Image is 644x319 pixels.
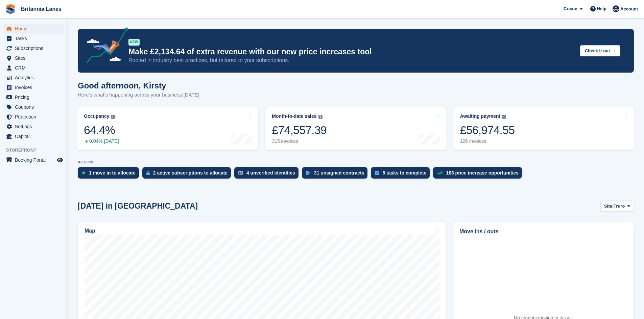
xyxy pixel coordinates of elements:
img: icon-info-grey-7440780725fd019a000dd9b08b2336e03edf1995a4989e88bcd33f0948082b44.svg [111,115,115,119]
span: Account [620,6,638,12]
p: Make £2,134.64 of extra revenue with our new price increases tool [128,47,575,57]
a: Britannia Lanes [18,3,64,15]
a: Occupancy 64.4% 0.04% [DATE] [77,107,258,150]
img: icon-info-grey-7440780725fd019a000dd9b08b2336e03edf1995a4989e88bcd33f0948082b44.svg [502,115,506,119]
span: Truro [614,203,625,210]
span: Analytics [15,73,55,82]
a: menu [3,155,64,165]
a: menu [3,73,64,82]
div: 0.04% [DATE] [84,138,119,144]
a: Month-to-date sales £74,557.39 315 invoices [265,107,446,150]
span: Capital [15,132,55,141]
span: Tasks [15,34,55,43]
div: 126 invoices [460,138,515,144]
span: Protection [15,112,55,122]
h2: Move ins / outs [459,228,627,236]
a: 1 move in to allocate [78,167,142,182]
a: menu [3,122,64,131]
div: Occupancy [84,113,109,119]
div: NEW [128,39,140,46]
img: active_subscription_to_allocate_icon-d502201f5373d7db506a760aba3b589e785aa758c864c3986d89f69b8ff3... [146,171,150,175]
a: menu [3,132,64,141]
p: Rooted in industry best practices, but tailored to your subscriptions. [128,57,575,64]
a: menu [3,102,64,112]
h2: Map [85,228,95,234]
span: Invoices [15,83,55,92]
div: 315 invoices [272,138,327,144]
img: move_ins_to_allocate_icon-fdf77a2bb77ea45bf5b3d319d69a93e2d87916cf1d5bf7949dd705db3b84f3ca.svg [82,171,86,175]
span: Sites [15,53,55,63]
a: 163 price increase opportunities [433,167,525,182]
div: 64.4% [84,123,119,137]
img: contract_signature_icon-13c848040528278c33f63329250d36e43548de30e8caae1d1a13099fd9432cc5.svg [306,171,311,175]
img: price-adjustments-announcement-icon-8257ccfd72463d97f412b2fc003d46551f7dbcb40ab6d574587a9cd5c0d94... [81,27,128,66]
a: 2 active subscriptions to allocate [142,167,234,182]
div: 2 active subscriptions to allocate [153,170,228,176]
a: 31 unsigned contracts [302,167,371,182]
img: stora-icon-8386f47178a22dfd0bd8f6a31ec36ba5ce8667c1dd55bd0f319d3a0aa187defe.svg [5,4,16,14]
a: menu [3,112,64,122]
a: menu [3,92,64,102]
span: Subscriptions [15,44,55,53]
div: 1 move in to allocate [89,170,136,176]
a: 5 tasks to complete [371,167,433,182]
span: Create [564,5,577,12]
button: Site: Truro [600,201,634,212]
div: £74,557.39 [272,123,327,137]
h1: Good afternoon, Kirsty [78,81,199,90]
a: menu [3,24,64,33]
div: 5 tasks to complete [382,170,426,176]
img: price_increase_opportunities-93ffe204e8149a01c8c9dc8f82e8f89637d9d84a8eef4429ea346261dce0b2c0.svg [437,171,443,175]
a: 4 unverified identities [234,167,302,182]
span: Booking Portal [15,155,55,165]
h2: [DATE] in [GEOGRAPHIC_DATA] [78,202,198,211]
img: Kirsty Miles [613,5,619,12]
span: Settings [15,122,55,131]
div: 163 price increase opportunities [446,170,519,176]
a: Awaiting payment £56,974.55 126 invoices [453,107,635,150]
span: Coupons [15,102,55,112]
span: Site: [604,203,614,210]
div: 4 unverified identities [246,170,295,176]
span: Storefront [6,147,67,154]
a: menu [3,34,64,43]
p: Here's what's happening across your business [DATE] [78,91,199,99]
a: menu [3,83,64,92]
span: Help [597,5,606,12]
img: icon-info-grey-7440780725fd019a000dd9b08b2336e03edf1995a4989e88bcd33f0948082b44.svg [318,115,323,119]
div: £56,974.55 [460,123,515,137]
a: menu [3,53,64,63]
div: Month-to-date sales [272,113,316,119]
button: Check it out → [580,45,620,56]
img: verify_identity-adf6edd0f0f0b5bbfe63781bf79b02c33cf7c696d77639b501bdc392416b5a36.svg [238,171,243,175]
div: Awaiting payment [460,113,501,119]
span: Home [15,24,55,33]
span: Pricing [15,92,55,102]
a: Preview store [56,156,64,164]
a: menu [3,44,64,53]
p: ACTIONS [78,160,634,164]
div: 31 unsigned contracts [314,170,364,176]
img: task-75834270c22a3079a89374b754ae025e5fb1db73e45f91037f5363f120a921f8.svg [375,171,379,175]
span: CRM [15,63,55,73]
a: menu [3,63,64,73]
